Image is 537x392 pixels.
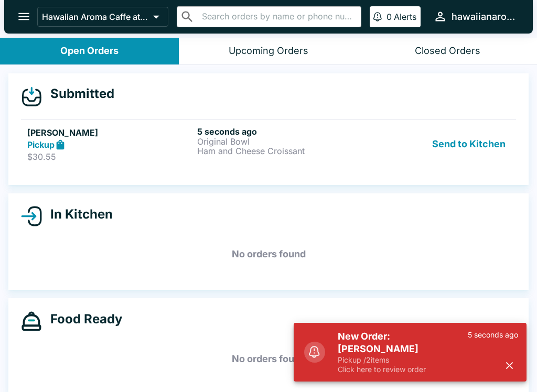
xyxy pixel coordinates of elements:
input: Search orders by name or phone number [199,9,357,24]
strong: Pickup [27,139,55,150]
p: 0 [386,12,392,22]
p: Hawaiian Aroma Caffe at The [GEOGRAPHIC_DATA] [42,12,149,22]
p: $30.55 [27,151,193,162]
a: [PERSON_NAME]Pickup$30.555 seconds agoOriginal BowlHam and Cheese CroissantSend to Kitchen [21,119,516,169]
p: Click here to review order [338,365,468,374]
h4: Food Ready [42,311,122,327]
button: hawaiianaromacaffeilikai [429,5,520,28]
h5: [PERSON_NAME] [27,126,193,139]
p: Original Bowl [197,137,363,146]
h6: 5 seconds ago [197,126,363,137]
h5: No orders found [21,340,516,378]
p: 5 seconds ago [468,330,518,340]
p: Alerts [394,12,416,22]
h5: No orders found [21,235,516,273]
button: Send to Kitchen [428,126,510,162]
h5: New Order: [PERSON_NAME] [338,330,468,355]
h4: In Kitchen [42,206,113,222]
button: Hawaiian Aroma Caffe at The [GEOGRAPHIC_DATA] [37,7,168,27]
div: Upcoming Orders [229,45,308,57]
button: open drawer [10,3,37,30]
div: hawaiianaromacaffeilikai [452,10,516,23]
p: Pickup / 2 items [338,355,468,365]
div: Closed Orders [415,45,480,57]
p: Ham and Cheese Croissant [197,146,363,156]
h4: Submitted [42,86,114,102]
div: Open Orders [60,45,119,57]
